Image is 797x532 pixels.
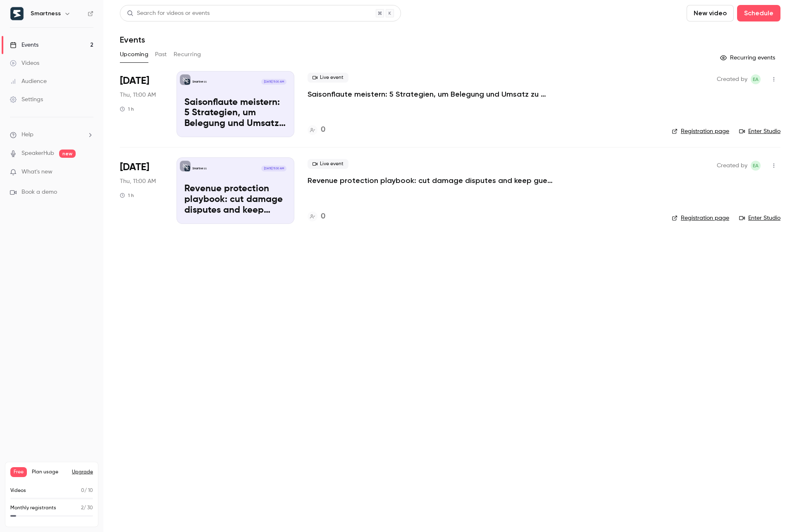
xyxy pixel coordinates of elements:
[672,214,729,222] a: Registration page
[10,487,26,494] p: Videos
[21,131,33,139] span: Help
[31,9,61,18] h6: Smartness
[120,71,163,137] div: Oct 9 Thu, 11:00 AM (Europe/Rome)
[21,149,54,158] a: SpeakerHub
[10,41,38,49] div: Events
[155,48,167,61] button: Past
[751,161,761,171] span: Eleonora Aste
[261,79,286,85] span: [DATE] 11:00 AM
[10,95,43,104] div: Settings
[72,469,93,475] button: Upgrade
[308,211,325,222] a: 0
[10,7,24,20] img: Smartness
[10,131,93,139] li: help-dropdown-opener
[672,127,729,135] a: Registration page
[81,506,84,511] span: 2
[120,35,145,45] h1: Events
[308,176,556,185] a: Revenue protection playbook: cut damage disputes and keep guest trust
[10,59,39,67] div: Videos
[261,166,286,171] span: [DATE] 11:00 AM
[739,214,780,222] a: Enter Studio
[308,124,325,135] a: 0
[184,97,286,129] p: Saisonflaute meistern: 5 Strategien, um Belegung und Umsatz zu sichern
[174,48,201,61] button: Recurring
[687,5,734,21] button: New video
[753,161,759,171] span: EA
[120,177,156,185] span: Thu, 11:00 AM
[308,73,348,83] span: Live event
[737,5,780,21] button: Schedule
[120,74,149,88] span: [DATE]
[21,168,52,176] span: What's new
[753,74,759,84] span: EA
[120,192,134,199] div: 1 h
[177,71,294,137] a: Saisonflaute meistern: 5 Strategien, um Belegung und Umsatz zu sichernSmartness[DATE] 11:00 AMSai...
[192,80,207,84] p: Smartness
[81,487,93,494] p: / 10
[120,48,148,61] button: Upcoming
[177,157,294,223] a: Revenue protection playbook: cut damage disputes and keep guest trustSmartness[DATE] 11:00 AMReve...
[120,157,163,223] div: Oct 23 Thu, 11:00 AM (Europe/Rome)
[716,51,780,64] button: Recurring events
[21,188,57,197] span: Book a demo
[717,161,747,171] span: Created by
[308,89,556,99] a: Saisonflaute meistern: 5 Strategien, um Belegung und Umsatz zu sichern
[184,184,286,216] p: Revenue protection playbook: cut damage disputes and keep guest trust
[10,77,47,85] div: Audience
[120,161,149,174] span: [DATE]
[120,91,156,99] span: Thu, 11:00 AM
[81,488,84,493] span: 0
[192,166,207,171] p: Smartness
[321,124,325,135] h4: 0
[120,106,134,112] div: 1 h
[321,211,325,222] h4: 0
[751,74,761,84] span: Eleonora Aste
[717,74,747,84] span: Created by
[32,469,67,475] span: Plan usage
[59,150,76,158] span: new
[739,127,780,135] a: Enter Studio
[127,9,210,18] div: Search for videos or events
[10,467,27,477] span: Free
[308,159,348,169] span: Live event
[81,504,93,512] p: / 30
[10,504,56,512] p: Monthly registrants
